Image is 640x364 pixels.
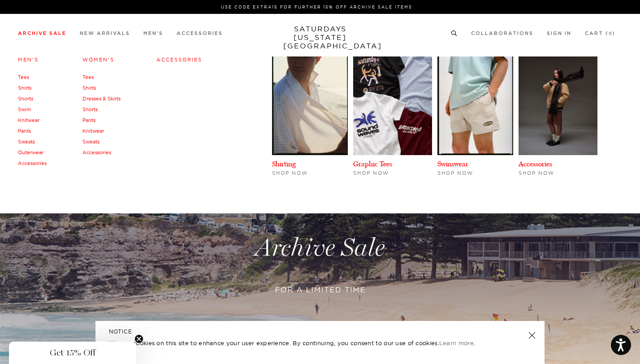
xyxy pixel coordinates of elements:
a: SATURDAYS[US_STATE][GEOGRAPHIC_DATA] [283,25,357,50]
a: Accessories [519,160,552,168]
a: Sign In [547,31,571,36]
p: We use cookies on this site to enhance your user experience. By continuing, you consent to our us... [109,338,499,347]
a: Accessories [18,160,47,166]
a: Swim [18,106,31,113]
a: Sweats [18,139,35,145]
a: New Arrivals [80,31,130,36]
a: Collaborations [471,31,533,36]
p: Use Code EXTRA15 for Further 15% Off Archive Sale Items [22,4,612,10]
a: Tees [82,74,94,80]
a: Pants [82,117,95,123]
a: Pants [18,128,31,134]
a: Outerwear [18,149,43,156]
a: Shirting [272,160,296,168]
a: Shorts [82,106,98,113]
a: Archive Sale [18,31,66,36]
a: Dresses & Skirts [82,95,121,102]
a: Tees [18,74,29,80]
a: Sweats [82,139,99,145]
a: Knitwear [82,128,104,134]
a: Graphic Tees [353,160,392,168]
a: Accessories [177,31,223,36]
a: Women's [82,56,114,63]
a: Men's [143,31,163,36]
div: Get 15% OffClose teaser [9,342,136,364]
a: Shirts [18,85,31,91]
a: Knitwear [18,117,39,123]
span: Get 15% Off [50,347,95,358]
button: Close teaser [134,334,143,343]
a: Swimwear [437,160,468,168]
a: Accessories [156,56,202,63]
small: 0 [609,32,612,36]
a: Men's [18,56,39,63]
a: Cart (0) [585,31,615,36]
a: Learn more [439,339,474,347]
a: Shirts [82,85,96,91]
h5: NOTICE [109,328,531,336]
a: Shorts [18,95,33,102]
a: Accessories [82,149,111,156]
